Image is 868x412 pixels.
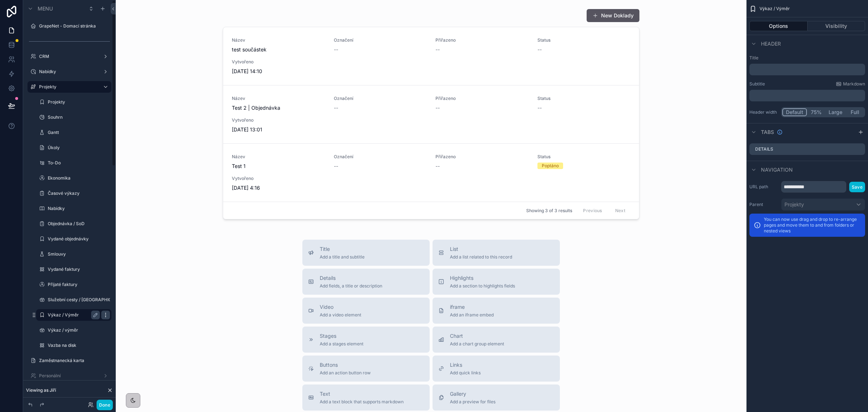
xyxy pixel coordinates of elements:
span: Links [450,361,481,369]
span: Add an action button row [320,370,371,376]
span: Text [320,390,404,398]
button: Full [846,108,864,116]
span: iframe [450,303,494,311]
button: iframeAdd an iframe embed [433,298,560,324]
button: TitleAdd a title and subtitle [302,240,430,266]
span: Menu [38,5,53,12]
button: 75% [807,108,825,116]
label: URL path [749,184,778,190]
span: Add a section to highlights fields [450,283,515,289]
span: Viewing as Jiří [26,387,56,393]
span: Add a list related to this record [450,254,512,260]
label: Výkaz / Výměr [48,312,97,318]
label: To-Do [48,160,110,166]
button: Save [849,182,865,192]
span: Add an iframe embed [450,312,494,318]
label: Časové výkazy [48,190,110,196]
label: Personální [39,373,100,379]
span: Projekty [784,201,804,208]
a: Markdown [836,81,865,87]
span: Navigation [761,166,793,173]
label: Úkoly [48,145,110,151]
span: Add a stages element [320,341,363,347]
span: Add a text block that supports markdown [320,399,404,405]
span: List [450,245,512,253]
a: Vazba na disk [48,342,110,348]
p: You can now use drag and drop to re-arrange pages and move them to and from folders or nested views [764,216,861,234]
span: Add a video element [320,312,361,318]
label: Ekonomika [48,175,110,181]
label: Details [755,146,773,152]
label: Projekty [39,84,97,90]
label: Přijaté faktury [48,282,110,287]
label: Projekty [48,99,110,105]
label: CRM [39,54,100,59]
label: Služební cesty / [GEOGRAPHIC_DATA] jízd [48,297,110,303]
button: DetailsAdd fields, a title or description [302,269,430,295]
span: Video [320,303,361,311]
button: Projekty [781,198,865,211]
span: Buttons [320,361,371,369]
button: Default [782,108,807,116]
label: Objednávka / SoD [48,221,110,227]
span: Header [761,40,781,47]
button: TextAdd a text block that supports markdown [302,384,430,411]
label: Subtitle [749,81,765,87]
label: Vydané faktury [48,266,110,272]
span: Gallery [450,390,495,398]
label: Nabídky [39,69,100,75]
button: StagesAdd a stages element [302,327,430,353]
label: Zaměstnanecká karta [39,358,110,363]
label: Nabídky [48,206,110,211]
label: Smlouvy [48,251,110,257]
button: ListAdd a list related to this record [433,240,560,266]
span: Title [320,245,365,253]
button: LinksAdd quick links [433,356,560,382]
span: Add fields, a title or description [320,283,382,289]
label: GrapeNet - Domací stránka [39,23,110,29]
label: Souhrn [48,114,110,120]
span: Add a title and subtitle [320,254,365,260]
div: scrollable content [749,64,865,75]
span: Markdown [843,81,865,87]
button: Options [749,21,808,31]
a: Výkaz / výměr [48,327,110,333]
div: scrollable content [749,90,865,101]
label: Gantt [48,130,110,135]
span: Showing 3 of 3 results [526,208,572,214]
label: Title [749,55,865,61]
button: Done [97,400,113,410]
label: Header width [749,109,778,115]
label: Parent [749,202,778,207]
button: HighlightsAdd a section to highlights fields [433,269,560,295]
span: Highlights [450,274,515,282]
span: Tabs [761,129,774,136]
label: Vydané objednávky [48,236,110,242]
button: GalleryAdd a preview for files [433,384,560,411]
button: ChartAdd a chart group element [433,327,560,353]
span: Chart [450,332,504,340]
span: Add a preview for files [450,399,495,405]
span: Add quick links [450,370,481,376]
button: Large [825,108,846,116]
button: ButtonsAdd an action button row [302,356,430,382]
button: Visibility [808,21,865,31]
span: Details [320,274,382,282]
